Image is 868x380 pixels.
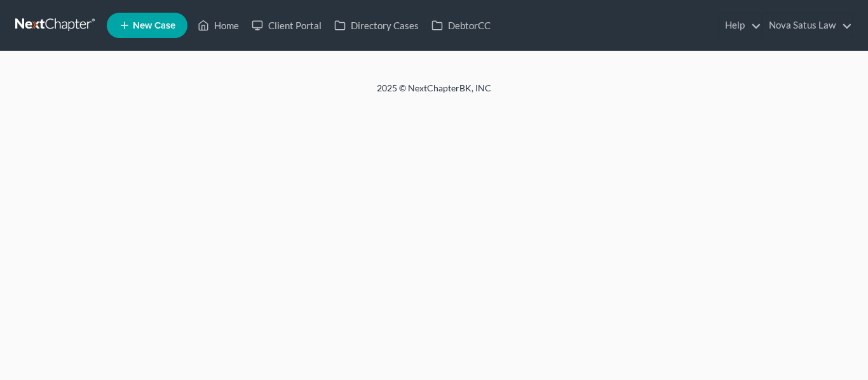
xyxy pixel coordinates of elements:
[763,14,852,37] a: Nova Satus Law
[191,14,245,37] a: Home
[425,14,497,37] a: DebtorCC
[328,14,425,37] a: Directory Cases
[719,14,761,37] a: Help
[72,82,796,105] div: 2025 © NextChapterBK, INC
[245,14,328,37] a: Client Portal
[107,13,187,38] new-legal-case-button: New Case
